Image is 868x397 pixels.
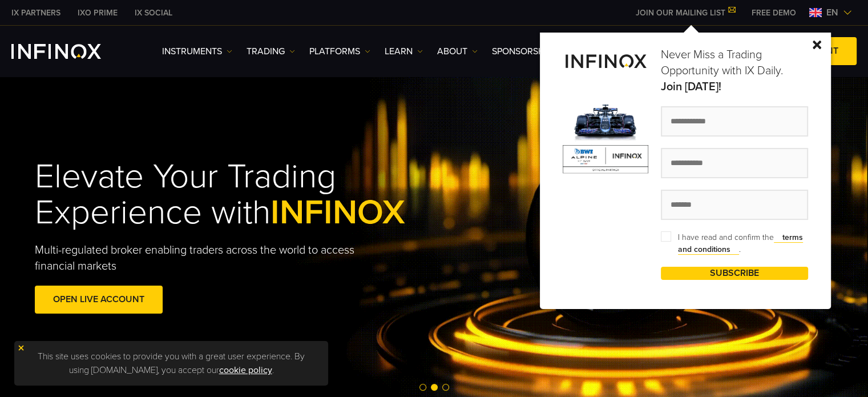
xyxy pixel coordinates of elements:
[627,8,743,18] a: JOIN OUR MAILING LIST
[35,242,374,274] p: Multi-regulated broker enabling traders across the world to access financial markets
[35,159,458,231] h1: Elevate Your Trading Experience with
[385,45,423,58] a: Learn
[35,286,163,314] a: OPEN LIVE ACCOUNT
[437,45,478,58] a: ABOUT
[822,6,843,19] span: en
[17,344,25,352] img: yellow close icon
[3,7,69,19] a: INFINOX
[419,384,426,391] span: Go to slide 1
[11,44,128,59] a: INFINOX Logo
[442,384,449,391] span: Go to slide 3
[20,347,322,380] p: This site uses cookies to provide you with a great user experience. By using [DOMAIN_NAME], you a...
[492,45,557,58] a: SPONSORSHIPS
[309,45,370,58] a: PLATFORMS
[271,192,405,233] span: INFINOX
[126,7,181,19] a: INFINOX
[743,7,805,19] a: INFINOX MENU
[162,45,232,58] a: Instruments
[661,231,808,255] span: I have read and confirm the .
[431,384,438,391] span: Go to slide 2
[661,47,808,95] p: Never Miss a Trading Opportunity with IX Daily.
[247,45,295,58] a: TRADING
[219,364,272,376] a: cookie policy
[69,7,126,19] a: INFINOX
[661,79,808,95] strong: Join [DATE]!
